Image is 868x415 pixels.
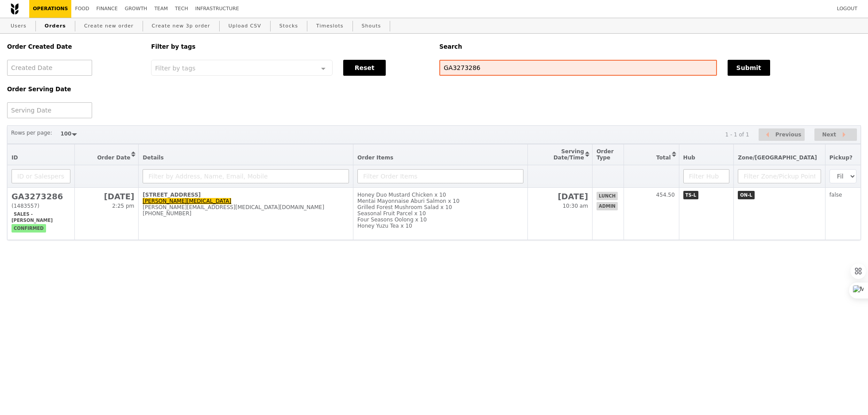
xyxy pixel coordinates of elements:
[143,155,163,161] span: Details
[738,155,817,161] span: Zone/[GEOGRAPHIC_DATA]
[41,18,70,34] a: Orders
[143,198,231,204] a: [PERSON_NAME][MEDICAL_DATA]
[357,198,523,204] div: Mentai Mayonnaise Aburi Salmon x 10
[829,192,842,198] span: false
[532,192,588,201] h2: [DATE]
[814,128,857,141] button: Next
[12,224,46,233] span: confirmed
[683,155,695,161] span: Hub
[775,129,802,140] span: Previous
[7,102,92,118] input: Serving Date
[439,43,861,50] h5: Search
[728,60,770,76] button: Submit
[357,155,393,161] span: Order Items
[343,60,386,76] button: Reset
[79,192,135,201] h2: [DATE]
[738,169,821,183] input: Filter Zone/Pickup Point
[7,86,140,93] h5: Order Serving Date
[12,203,70,209] div: (1483557)
[656,192,675,198] span: 454.50
[358,18,385,34] a: Shouts
[759,128,805,141] button: Previous
[112,203,134,209] span: 2:25 pm
[11,3,19,15] img: Grain logo
[143,210,349,217] div: [PHONE_NUMBER]
[12,169,70,183] input: ID or Salesperson name
[7,60,92,76] input: Created Date
[11,128,52,137] label: Rows per page:
[143,204,349,210] div: [PERSON_NAME][EMAIL_ADDRESS][MEDICAL_DATA][DOMAIN_NAME]
[313,18,347,34] a: Timeslots
[439,60,717,76] input: Search any field
[12,210,55,225] span: Sales - [PERSON_NAME]
[12,155,18,161] span: ID
[597,192,618,200] span: lunch
[357,217,523,223] div: Four Seasons Oolong x 10
[357,204,523,210] div: Grilled Forest Mushroom Salad x 10
[357,223,523,229] div: Honey Yuzu Tea x 10
[81,18,137,34] a: Create new order
[276,18,302,34] a: Stocks
[7,43,140,50] h5: Order Created Date
[7,18,30,34] a: Users
[597,148,614,161] span: Order Type
[357,169,523,183] input: Filter Order Items
[738,191,754,199] span: ON-L
[829,155,852,161] span: Pickup?
[148,18,214,34] a: Create new 3p order
[357,210,523,217] div: Seasonal Fruit Parcel x 10
[143,192,349,198] div: [STREET_ADDRESS]
[225,18,265,34] a: Upload CSV
[822,129,836,140] span: Next
[143,169,349,183] input: Filter by Address, Name, Email, Mobile
[725,132,749,138] div: 1 - 1 of 1
[597,202,618,210] span: admin
[155,64,195,72] span: Filter by tags
[151,43,429,50] h5: Filter by tags
[683,191,699,199] span: TS-L
[562,203,588,209] span: 10:30 am
[12,192,70,201] h2: GA3273286
[683,169,730,183] input: Filter Hub
[357,192,523,198] div: Honey Duo Mustard Chicken x 10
